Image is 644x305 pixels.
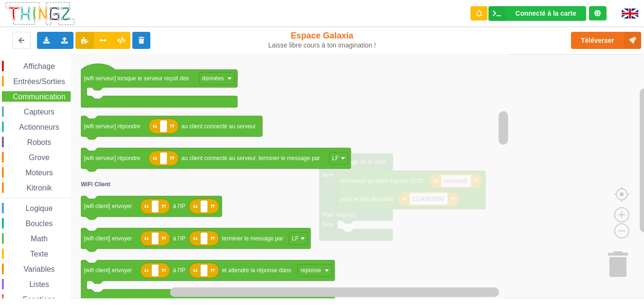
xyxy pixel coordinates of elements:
[29,235,49,243] span: Math
[28,280,51,288] span: Listes
[173,235,185,242] text: à l'IP
[222,235,283,242] text: terminer le message par
[182,155,320,162] text: au client connecté au serveur, terminer le message par
[84,155,140,162] text: [wifi serveur] répondre
[28,250,49,258] span: Texte
[571,32,641,49] button: Téléverser
[182,123,256,130] text: au client connecté au serveur
[589,6,607,20] div: Tu es connecté au serveur de création de Thingz
[24,169,55,177] span: Moteurs
[24,204,54,212] span: Logique
[12,77,66,86] span: Entrées/Sorties
[28,153,51,162] span: Grove
[622,9,638,19] img: gb.png
[24,219,54,228] span: Boucles
[25,184,53,192] span: Kitronik
[84,203,132,210] text: [wifi client] envoyer
[11,93,67,101] span: Communication
[26,138,53,146] span: Robots
[515,10,576,17] div: Connecté à la carte
[222,267,291,274] text: et attendre la réponse dans
[202,75,224,82] text: données
[267,30,377,49] div: Espace Galaxia
[332,155,339,162] text: LF
[173,203,185,210] text: à l'IP
[21,295,57,304] span: Fonctions
[173,267,185,274] text: à l'IP
[84,123,140,130] text: [wifi serveur] répondre
[84,267,132,274] text: [wifi client] envoyer
[4,1,75,26] img: thingz_logo.png
[18,123,61,131] span: Actionneurs
[84,75,189,82] text: [wifi serveur] lorsque le serveur reçoit des
[22,62,56,70] span: Affichage
[267,41,377,49] div: Laisse libre cours à ton imagination !
[81,181,110,188] text: WiFi Client
[22,108,56,116] span: Capteurs
[84,235,132,242] text: [wifi client] envoyer
[292,235,299,242] text: LF
[22,265,56,273] span: Variables
[488,6,586,21] div: Ta base fonctionne bien !
[301,267,322,274] text: reponse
